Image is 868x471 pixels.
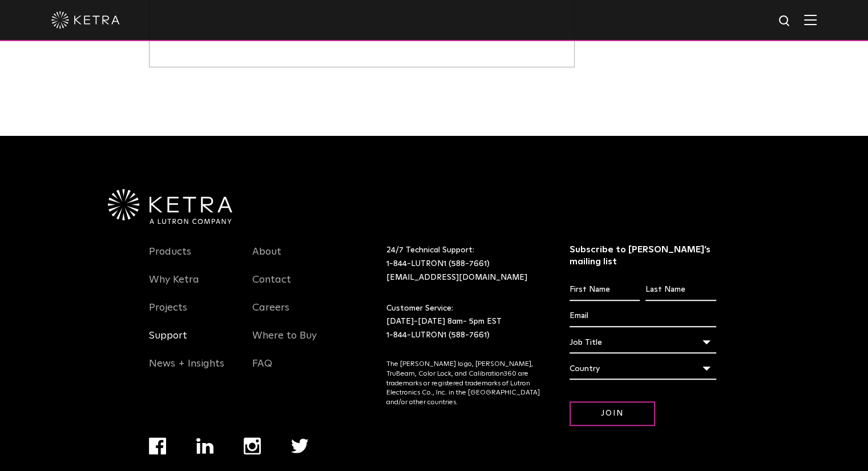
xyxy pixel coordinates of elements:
[149,301,187,328] a: Projects
[252,245,281,272] a: About
[252,357,272,384] a: FAQ
[386,302,541,343] p: Customer Service: [DATE]-[DATE] 8am- 5pm EST
[804,14,817,25] img: Hamburger%20Nav.svg
[570,244,716,268] h3: Subscribe to [PERSON_NAME]’s mailing list
[570,305,716,327] input: Email
[570,401,655,426] input: Join
[252,301,289,328] a: Careers
[149,437,166,454] img: facebook
[149,329,187,356] a: Support
[291,438,309,453] img: twitter
[149,273,199,300] a: Why Ketra
[149,245,191,272] a: Products
[149,357,224,384] a: News + Insights
[570,279,640,301] input: First Name
[108,189,232,224] img: Ketra-aLutronCo_White_RGB
[252,244,339,384] div: Navigation Menu
[252,329,317,356] a: Where to Buy
[386,244,541,284] p: 24/7 Technical Support:
[645,279,716,301] input: Last Name
[196,438,214,454] img: linkedin
[386,260,490,268] a: 1-844-LUTRON1 (588-7661)
[252,273,291,300] a: Contact
[570,358,716,380] div: Country
[386,273,527,281] a: [EMAIL_ADDRESS][DOMAIN_NAME]
[149,244,236,384] div: Navigation Menu
[51,11,120,29] img: ketra-logo-2019-white
[386,331,490,339] a: 1-844-LUTRON1 (588-7661)
[386,360,541,408] p: The [PERSON_NAME] logo, [PERSON_NAME], TruBeam, Color Lock, and Calibration360 are trademarks or ...
[778,14,792,29] img: search icon
[244,437,261,454] img: instagram
[570,332,716,353] div: Job Title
